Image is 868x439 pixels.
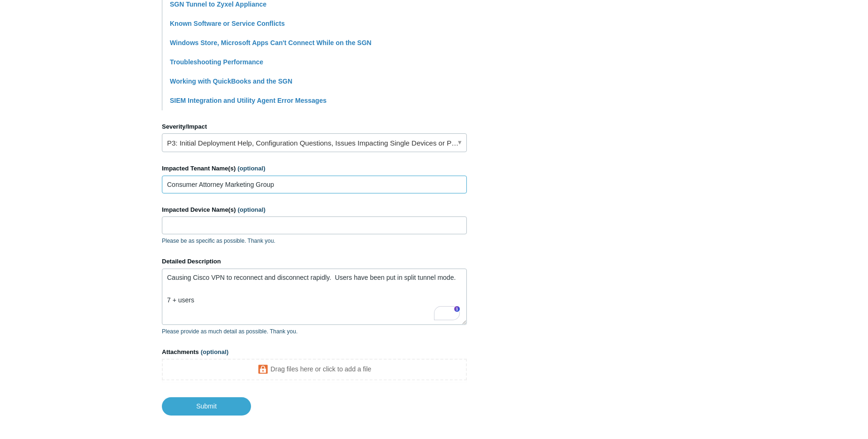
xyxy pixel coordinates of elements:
p: Please be as specific as possible. Thank you. [162,237,467,245]
a: Troubleshooting Performance [170,58,263,66]
p: Please provide as much detail as possible. Thank you. [162,327,467,336]
label: Severity/Impact [162,122,467,131]
span: (optional) [237,165,265,172]
span: (optional) [201,348,228,355]
a: SIEM Integration and Utility Agent Error Messages [170,97,327,104]
input: Submit [162,397,251,415]
a: Known Software or Service Conflicts [170,20,285,27]
a: Windows Store, Microsoft Apps Can't Connect While on the SGN [170,39,372,46]
a: P3: Initial Deployment Help, Configuration Questions, Issues Impacting Single Devices or Past Out... [162,133,467,152]
a: Working with QuickBooks and the SGN [170,77,292,85]
textarea: To enrich screen reader interactions, please activate Accessibility in Grammarly extension settings [162,269,467,325]
label: Detailed Description [162,257,467,266]
label: Attachments [162,347,467,357]
a: SGN Tunnel to Zyxel Appliance [170,0,266,8]
label: Impacted Tenant Name(s) [162,164,467,173]
span: (optional) [238,206,266,213]
label: Impacted Device Name(s) [162,205,467,215]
